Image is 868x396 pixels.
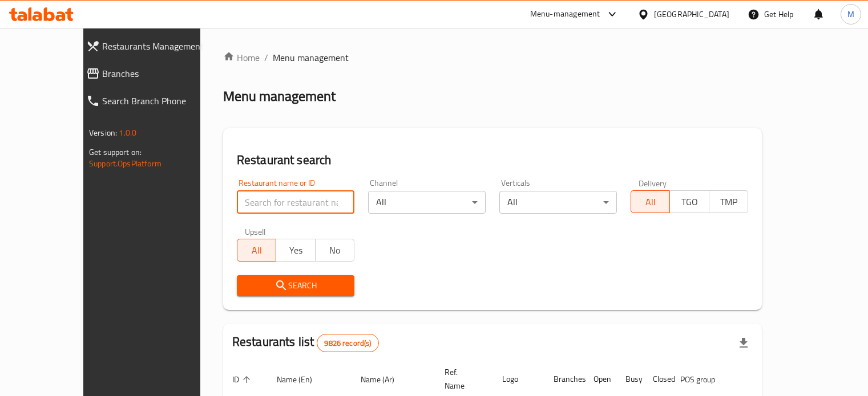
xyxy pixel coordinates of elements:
[320,242,350,259] span: No
[102,39,219,53] span: Restaurants Management
[317,338,378,349] span: 9826 record(s)
[77,32,228,60] a: Restaurants Management
[315,239,354,262] button: No
[631,190,670,213] button: All
[499,191,617,214] div: All
[237,152,748,169] h2: Restaurant search
[246,279,345,293] span: Search
[237,275,354,296] button: Search
[277,373,327,386] span: Name (En)
[119,125,136,140] span: 1.0.0
[223,51,260,64] a: Home
[264,51,268,64] li: /
[368,191,486,214] div: All
[232,373,254,386] span: ID
[636,194,665,210] span: All
[654,8,729,21] div: [GEOGRAPHIC_DATA]
[273,51,349,64] span: Menu management
[730,329,757,357] div: Export file
[242,242,272,259] span: All
[639,179,667,187] label: Delivery
[281,242,310,259] span: Yes
[102,67,219,80] span: Branches
[89,156,162,171] a: Support.OpsPlatform
[237,191,354,214] input: Search for restaurant name or ID..
[714,194,744,210] span: TMP
[680,373,730,386] span: POS group
[245,227,266,235] label: Upsell
[276,239,315,262] button: Yes
[77,87,228,115] a: Search Branch Phone
[223,87,336,105] h2: Menu management
[102,94,219,108] span: Search Branch Phone
[847,8,854,21] span: M
[237,239,276,262] button: All
[361,373,409,386] span: Name (Ar)
[317,334,378,352] div: Total records count
[675,194,704,210] span: TGO
[530,7,600,21] div: Menu-management
[89,145,142,160] span: Get support on:
[223,51,762,64] nav: breadcrumb
[89,125,117,140] span: Version:
[445,365,479,393] span: Ref. Name
[669,190,709,213] button: TGO
[709,190,748,213] button: TMP
[77,60,228,87] a: Branches
[232,333,379,352] h2: Restaurants list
